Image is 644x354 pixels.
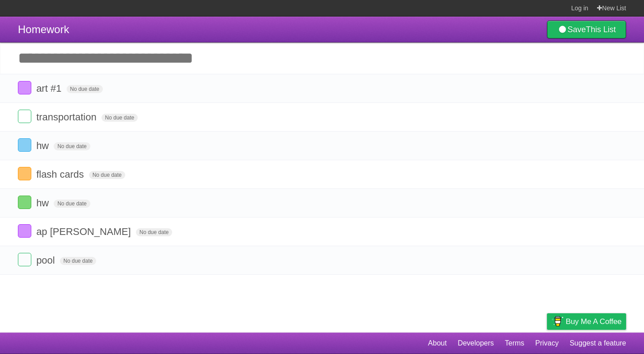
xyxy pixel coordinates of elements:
[60,257,96,265] span: No due date
[36,140,51,151] span: hw
[136,228,172,236] span: No due date
[18,138,31,152] label: Done
[18,167,31,180] label: Done
[566,314,622,329] span: Buy me a coffee
[18,224,31,238] label: Done
[570,335,626,352] a: Suggest a feature
[102,114,138,122] span: No due date
[36,83,64,94] span: art #1
[67,85,103,93] span: No due date
[36,197,51,209] span: hw
[18,81,31,94] label: Done
[547,313,626,330] a: Buy me a coffee
[428,335,447,352] a: About
[89,171,125,179] span: No due date
[586,25,616,34] b: This List
[18,110,31,123] label: Done
[36,255,57,266] span: pool
[54,200,90,208] span: No due date
[18,23,69,35] span: Homework
[535,335,559,352] a: Privacy
[36,111,99,123] span: transportation
[36,169,86,180] span: flash cards
[36,226,133,237] span: ap [PERSON_NAME]
[505,335,525,352] a: Terms
[18,196,31,209] label: Done
[458,335,494,352] a: Developers
[547,21,626,38] a: SaveThis List
[551,314,563,329] img: Buy me a coffee
[54,142,90,150] span: No due date
[18,253,31,266] label: Done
